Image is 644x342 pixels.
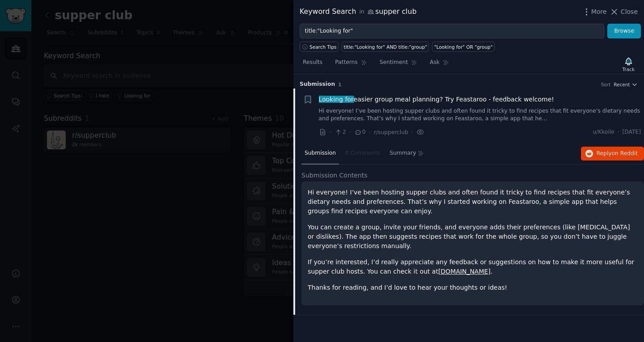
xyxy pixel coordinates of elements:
[308,258,638,276] p: If you’re interested, I’d really appreciate any feedback or suggestions on how to make it more us...
[344,44,427,50] div: title:"Looking for" AND title:"group"
[591,7,607,17] span: More
[318,96,355,103] span: Looking for
[354,128,365,136] span: 0
[618,128,619,136] span: ·
[430,59,440,67] span: Ask
[319,95,554,104] span: easier group meal planning? Try Feastaroo - feedback welcome!
[303,59,322,67] span: Results
[438,268,491,275] a: [DOMAIN_NAME]
[607,24,641,39] button: Browse
[300,42,339,52] button: Search Tips
[623,128,641,136] span: [DATE]
[621,7,638,17] span: Close
[305,149,336,157] span: Submission
[319,95,554,104] a: Looking foreasier group meal planning? Try Feastaroo - feedback welcome!
[369,127,371,137] span: ·
[308,188,638,216] p: Hi everyone! I’ve been hosting supper clubs and often found it tricky to find recipes that fit ev...
[601,81,611,88] div: Sort
[582,7,607,17] button: More
[377,55,420,74] a: Sentiment
[342,42,429,52] a: title:"Looking for" AND title:"group"
[614,81,638,88] button: Recent
[308,283,638,292] p: Thanks for reading, and I’d love to hear your thoughts or ideas!
[427,55,452,74] a: Ask
[359,8,364,16] span: in
[301,171,368,180] span: Submission Contents
[300,55,326,74] a: Results
[335,59,357,67] span: Patterns
[612,150,638,156] span: on Reddit
[390,149,416,157] span: Summary
[330,127,331,137] span: ·
[338,82,341,87] span: 1
[411,127,413,137] span: ·
[300,24,604,39] input: Try a keyword related to your business
[432,42,495,52] a: "Looking for" OR "group"
[597,150,638,158] span: Reply
[581,147,644,161] button: Replyon Reddit
[309,44,337,50] span: Search Tips
[619,55,638,74] button: Track
[434,44,493,50] div: "Looking for" OR "group"
[335,128,346,136] span: 2
[349,127,351,137] span: ·
[614,81,630,88] span: Recent
[593,128,614,136] span: u/Kkoile
[610,7,638,17] button: Close
[319,107,641,123] a: Hi everyone! I’ve been hosting supper clubs and often found it tricky to find recipes that fit ev...
[380,59,408,67] span: Sentiment
[374,129,408,135] span: r/supperclub
[300,80,335,89] span: Submission
[332,55,370,74] a: Patterns
[623,66,635,72] div: Track
[308,223,638,251] p: You can create a group, invite your friends, and everyone adds their preferences (like [MEDICAL_D...
[300,6,416,17] div: Keyword Search supper club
